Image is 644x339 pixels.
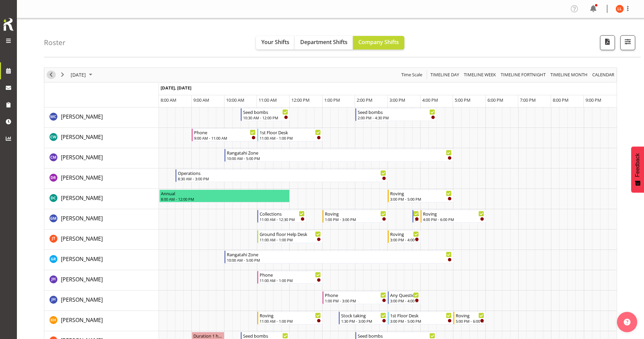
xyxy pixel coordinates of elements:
[194,135,255,141] div: 9:00 AM - 11:00 AM
[243,115,288,120] div: 10:30 AM - 12:00 PM
[61,296,103,304] a: [PERSON_NAME]
[415,217,419,222] div: 3:45 PM - 4:00 PM
[463,71,497,79] button: Timeline Week
[624,319,630,325] img: help-xxl-2.png
[224,251,453,263] div: Grace Roscoe-Squires"s event - Rangatahi Zone Begin From Thursday, September 25, 2025 at 10:00:00...
[47,71,56,79] button: Previous
[520,97,536,103] span: 7:00 PM
[260,210,305,217] div: Collections
[61,153,103,161] a: [PERSON_NAME]
[44,189,159,209] td: Donald Cunningham resource
[415,210,419,217] div: New book tagging
[260,312,321,319] div: Roving
[388,190,453,202] div: Donald Cunningham"s event - Roving Begin From Thursday, September 25, 2025 at 3:00:00 PM GMT+12:0...
[325,298,386,303] div: 1:00 PM - 3:00 PM
[401,71,423,79] span: Time Scale
[390,312,451,319] div: 1st Floor Desk
[295,36,353,49] button: Department Shifts
[300,38,348,46] span: Department Shifts
[358,108,435,115] div: Seed bombs
[44,148,159,168] td: Chamique Mamolo resource
[357,97,373,103] span: 2:00 PM
[61,316,103,324] span: [PERSON_NAME]
[61,113,103,121] a: [PERSON_NAME]
[257,312,323,324] div: Kaela Harley"s event - Roving Begin From Thursday, September 25, 2025 at 11:00:00 AM GMT+12:00 En...
[388,291,421,304] div: Jillian Hunter"s event - Any Questions Begin From Thursday, September 25, 2025 at 3:00:00 PM GMT+...
[323,210,388,223] div: Gabriel McKay Smith"s event - Roving Begin From Thursday, September 25, 2025 at 1:00:00 PM GMT+12...
[453,312,486,324] div: Kaela Harley"s event - Roving Begin From Thursday, September 25, 2025 at 5:00:00 PM GMT+12:00 End...
[390,298,419,303] div: 3:00 PM - 4:00 PM
[44,311,159,331] td: Kaela Harley resource
[463,71,497,79] span: Timeline Week
[194,129,255,136] div: Phone
[44,128,159,148] td: Catherine Wilson resource
[61,215,103,222] span: [PERSON_NAME]
[70,71,95,79] button: September 2025
[430,71,460,79] span: Timeline Day
[61,133,103,141] a: [PERSON_NAME]
[390,318,451,324] div: 3:00 PM - 5:00 PM
[61,235,103,243] a: [PERSON_NAME]
[256,36,295,49] button: Your Shifts
[456,312,484,319] div: Roving
[192,128,257,141] div: Catherine Wilson"s event - Phone Begin From Thursday, September 25, 2025 at 9:00:00 AM GMT+12:00 ...
[353,36,404,49] button: Company Shifts
[61,275,103,283] a: [PERSON_NAME]
[257,210,306,223] div: Gabriel McKay Smith"s event - Collections Begin From Thursday, September 25, 2025 at 11:00:00 AM ...
[2,17,15,32] img: Rosterit icon logo
[260,135,321,141] div: 11:00 AM - 1:00 PM
[423,210,484,217] div: Roving
[161,85,191,91] span: [DATE], [DATE]
[243,332,288,339] div: Seed bombs
[291,97,310,103] span: 12:00 PM
[159,190,290,202] div: Donald Cunningham"s event - Annual Begin From Thursday, September 25, 2025 at 8:00:00 AM GMT+12:0...
[61,154,103,161] span: [PERSON_NAME]
[423,217,484,222] div: 4:00 PM - 6:00 PM
[339,312,388,324] div: Kaela Harley"s event - Stock taking Begin From Thursday, September 25, 2025 at 1:30:00 PM GMT+12:...
[161,196,288,202] div: 8:00 AM - 12:00 PM
[591,71,616,79] button: Month
[178,176,386,181] div: 8:30 AM - 3:00 PM
[61,133,103,141] span: [PERSON_NAME]
[592,71,615,79] span: calendar
[44,270,159,291] td: Jill Harpur resource
[227,156,452,161] div: 10:00 AM - 5:00 PM
[388,312,453,324] div: Kaela Harley"s event - 1st Floor Desk Begin From Thursday, September 25, 2025 at 3:00:00 PM GMT+1...
[178,169,386,176] div: Operations
[390,190,451,197] div: Roving
[61,194,103,202] span: [PERSON_NAME]
[44,230,159,250] td: Glen Tomlinson resource
[586,97,601,103] span: 9:00 PM
[631,146,644,193] button: Feedback - Show survey
[57,68,68,82] div: next period
[324,97,340,103] span: 1:00 PM
[500,71,546,79] span: Timeline Fortnight
[620,35,635,50] button: Filter Shifts
[358,38,399,46] span: Company Shifts
[388,230,421,243] div: Glen Tomlinson"s event - Roving Begin From Thursday, September 25, 2025 at 3:00:00 PM GMT+12:00 E...
[429,71,460,79] button: Timeline Day
[260,217,305,222] div: 11:00 AM - 12:30 PM
[550,71,588,79] span: Timeline Month
[422,97,438,103] span: 4:00 PM
[44,250,159,270] td: Grace Roscoe-Squires resource
[455,97,471,103] span: 5:00 PM
[44,107,159,128] td: Aurora Catu resource
[553,97,569,103] span: 8:00 PM
[487,97,503,103] span: 6:00 PM
[260,318,321,324] div: 11:00 AM - 1:00 PM
[44,168,159,189] td: Debra Robinson resource
[61,194,103,202] a: [PERSON_NAME]
[355,108,437,121] div: Aurora Catu"s event - Seed bombs Begin From Thursday, September 25, 2025 at 2:00:00 PM GMT+12:00 ...
[389,97,405,103] span: 3:00 PM
[390,196,451,202] div: 3:00 PM - 5:00 PM
[224,149,453,162] div: Chamique Mamolo"s event - Rangatahi Zone Begin From Thursday, September 25, 2025 at 10:00:00 AM G...
[390,237,419,242] div: 3:00 PM - 4:00 PM
[193,97,209,103] span: 9:00 AM
[412,210,421,223] div: Gabriel McKay Smith"s event - New book tagging Begin From Thursday, September 25, 2025 at 3:45:00...
[421,210,486,223] div: Gabriel McKay Smith"s event - Roving Begin From Thursday, September 25, 2025 at 4:00:00 PM GMT+12...
[227,251,452,258] div: Rangatahi Zone
[45,68,57,82] div: previous period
